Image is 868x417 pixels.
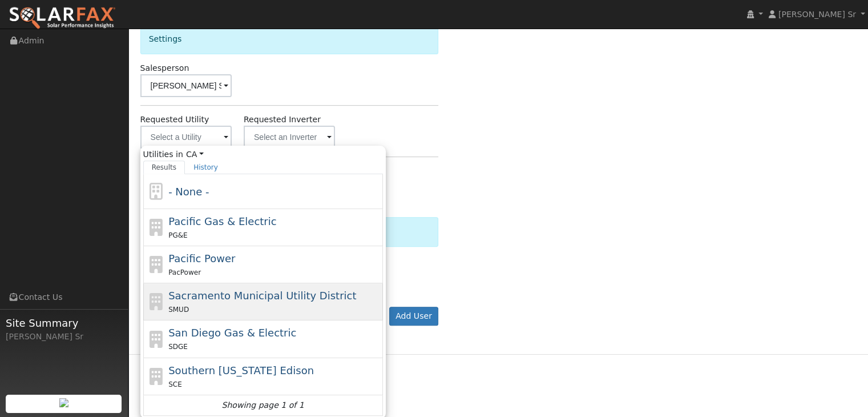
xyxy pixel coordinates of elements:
[6,331,122,343] div: [PERSON_NAME] Sr
[186,149,204,161] a: CA
[168,364,314,376] span: Southern [US_STATE] Edison
[168,306,189,314] span: SMUD
[168,327,296,339] span: San Diego Gas & Electric
[140,126,232,149] input: Select a Utility
[244,114,321,126] label: Requested Inverter
[244,126,335,149] input: Select an Inverter
[168,290,356,302] span: Sacramento Municipal Utility District
[168,380,182,388] span: SCE
[140,114,209,126] label: Requested Utility
[140,74,232,97] input: Select a User
[140,62,189,74] label: Salesperson
[185,161,227,174] a: History
[6,315,122,331] span: Site Summary
[168,268,201,276] span: PacPower
[389,307,439,326] button: Add User
[168,186,209,198] span: - None -
[143,149,383,161] span: Utilities in
[168,343,188,351] span: SDGE
[9,6,116,30] img: SolarFax
[168,215,276,227] span: Pacific Gas & Electric
[221,399,304,411] i: Showing page 1 of 1
[140,25,439,54] div: Settings
[59,398,68,407] img: retrieve
[143,161,185,174] a: Results
[168,231,187,239] span: PG&E
[168,252,235,264] span: Pacific Power
[778,10,856,19] span: [PERSON_NAME] Sr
